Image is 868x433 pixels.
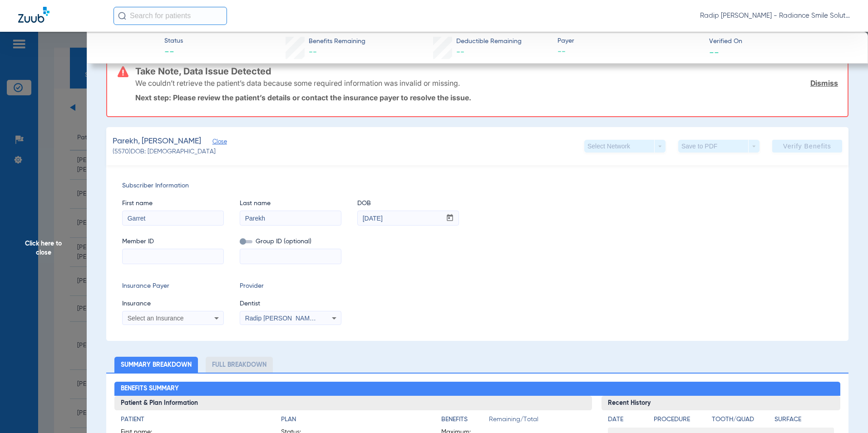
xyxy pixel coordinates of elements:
[118,12,126,20] img: Search Icon
[456,48,464,56] span: --
[114,382,841,396] h2: Benefits Summary
[212,138,221,147] span: Close
[309,37,365,46] span: Benefits Remaining
[122,237,224,246] span: Member ID
[441,415,489,428] app-breakdown-title: Benefits
[135,67,838,76] h3: Take Note, Data Issue Detected
[122,199,224,208] span: First name
[441,415,489,424] h4: Benefits
[608,415,646,428] app-breakdown-title: Date
[654,415,709,428] app-breakdown-title: Procedure
[357,199,459,208] span: DOB
[118,66,128,77] img: error-icon
[122,299,224,309] span: Insurance
[709,47,719,57] span: --
[114,357,198,373] li: Summary Breakdown
[206,357,273,373] li: Full Breakdown
[122,181,833,191] span: Subscriber Information
[113,136,201,147] span: Parekh, [PERSON_NAME]
[135,93,838,102] p: Next step: Please review the patient’s details or contact the insurance payer to resolve the issue.
[608,415,646,424] h4: Date
[557,36,701,46] span: Payer
[774,415,834,428] app-breakdown-title: Surface
[456,37,522,46] span: Deductible Remaining
[441,211,459,226] button: Open calendar
[245,315,353,322] span: Radip [PERSON_NAME] 1255763223
[712,415,771,428] app-breakdown-title: Tooth/Quad
[823,389,868,433] iframe: Chat Widget
[114,396,592,410] h3: Patient & Plan Information
[240,299,341,309] span: Dentist
[18,7,49,23] img: Zuub Logo
[164,36,183,46] span: Status
[240,237,341,246] span: Group ID (optional)
[557,46,701,58] span: --
[121,415,265,424] h4: Patient
[164,46,183,59] span: --
[712,415,771,424] h4: Tooth/Quad
[113,147,216,157] span: (5570) DOB: [DEMOGRAPHIC_DATA]
[128,315,184,322] span: Select an Insurance
[709,37,853,46] span: Verified On
[122,281,224,291] span: Insurance Payer
[240,199,341,208] span: Last name
[602,396,840,410] h3: Recent History
[281,415,425,424] h4: Plan
[489,415,586,428] span: Remaining/Total
[700,11,850,20] span: Radip [PERSON_NAME] - Radiance Smile Solutions
[309,48,317,56] span: --
[774,415,834,424] h4: Surface
[810,79,838,88] a: Dismiss
[654,415,709,424] h4: Procedure
[113,7,227,25] input: Search for patients
[240,281,341,291] span: Provider
[135,79,460,88] p: We couldn’t retrieve the patient’s data because some required information was invalid or missing.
